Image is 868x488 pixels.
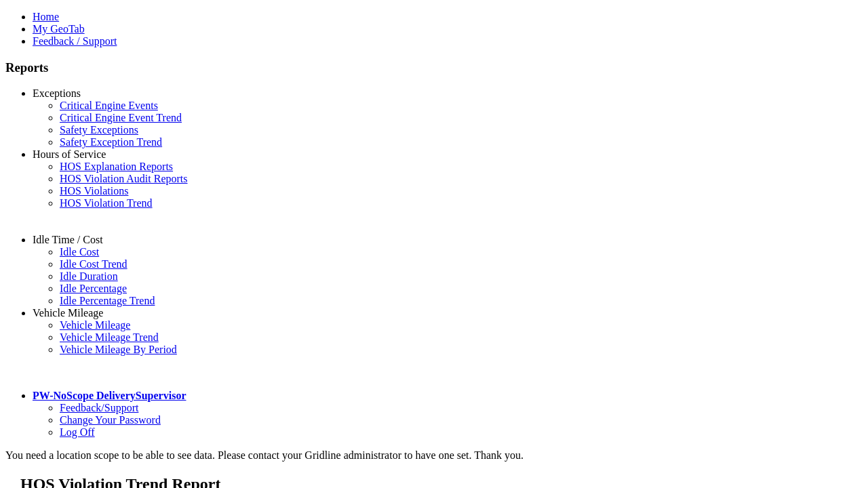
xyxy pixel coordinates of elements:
a: Critical Engine Events [60,100,158,111]
a: Idle Percentage [60,283,127,294]
a: Safety Exceptions [60,124,138,136]
h3: Reports [5,60,863,75]
a: Feedback/Support [60,402,138,413]
a: Exceptions [33,87,81,99]
a: Idle Duration [60,270,118,282]
a: HOS Explanation Reports [60,161,173,172]
a: PW-NoScope DeliverySupervisor [33,390,186,401]
a: Idle Cost [60,246,99,258]
a: My GeoTab [33,23,85,35]
a: HOS Violation Audit Reports [60,173,188,184]
a: HOS Violation Trend [60,197,153,209]
a: Idle Cost Trend [60,258,127,270]
a: HOS Violations [60,185,128,197]
a: Vehicle Mileage [60,319,130,331]
a: Idle Percentage Trend [60,295,155,306]
a: Feedback / Support [33,35,117,47]
a: Hours of Service [33,148,106,160]
a: Home [33,11,59,22]
a: Vehicle Mileage Trend [60,331,159,343]
a: Vehicle Mileage [33,307,103,319]
a: Safety Exception Trend [60,136,162,148]
a: Log Off [60,426,95,438]
a: Idle Time / Cost [33,234,103,245]
a: Change Your Password [60,414,161,426]
a: Critical Engine Event Trend [60,112,182,123]
div: You need a location scope to be able to see data. Please contact your Gridline administrator to h... [5,449,863,462]
a: Vehicle Mileage By Period [60,344,177,355]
